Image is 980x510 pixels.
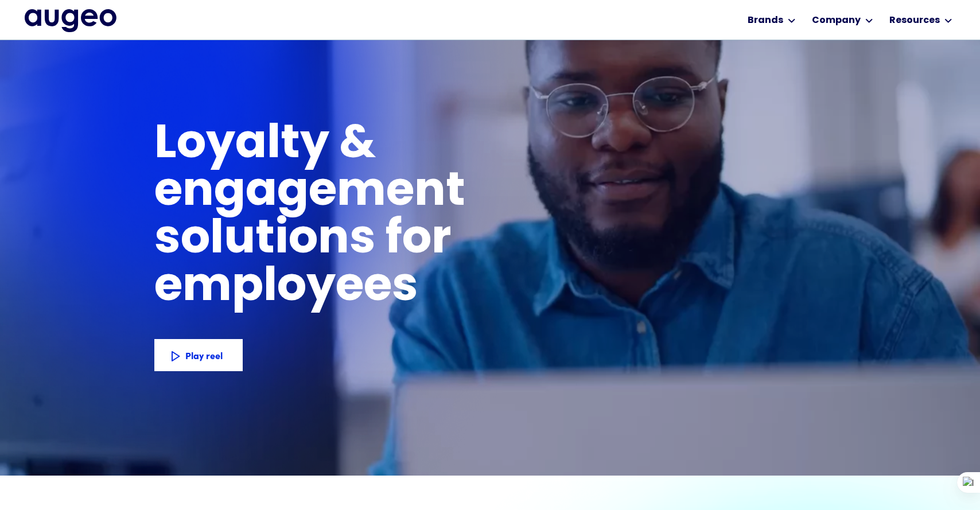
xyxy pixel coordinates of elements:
div: Brands [748,14,783,28]
a: home [25,9,116,33]
h1: Loyalty & engagement solutions for [154,122,650,264]
h1: employees [154,264,438,312]
div: Company [812,14,861,28]
a: Play reel [154,339,243,371]
div: Resources [889,14,940,28]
